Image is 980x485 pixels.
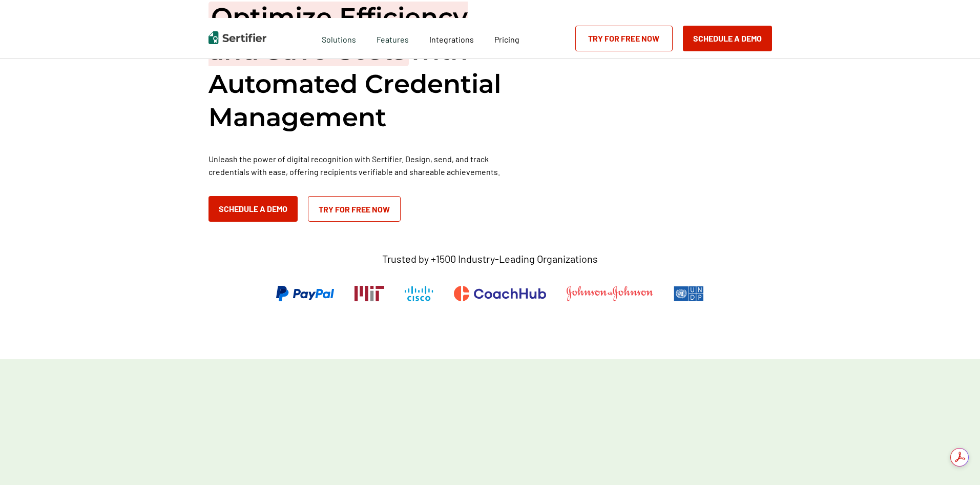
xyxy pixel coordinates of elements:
p: Unleash the power of digital recognition with Sertifier. Design, send, and track credentials with... [208,152,516,178]
span: Optimize Efficiency and Save Costs [208,2,468,66]
p: Trusted by +1500 Industry-Leading Organizations [382,253,598,265]
img: CoachHub [454,286,546,301]
span: Integrations [429,34,474,44]
a: Pricing [494,32,519,45]
a: Try for Free Now [575,26,673,51]
img: PayPal [276,286,334,301]
a: Try for Free Now [308,196,401,222]
span: Pricing [494,34,519,44]
span: Solutions [322,32,356,45]
img: Sertifier | Digital Credentialing Platform [208,31,266,44]
img: Massachusetts Institute of Technology [355,286,384,301]
h1: with Automated Credential Management [208,1,516,134]
img: UNDP [674,286,704,301]
img: Johnson & Johnson [567,286,653,301]
a: Integrations [429,32,474,45]
img: Cisco [405,286,433,301]
span: Features [377,32,409,45]
iframe: Chat Widget [929,436,980,485]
